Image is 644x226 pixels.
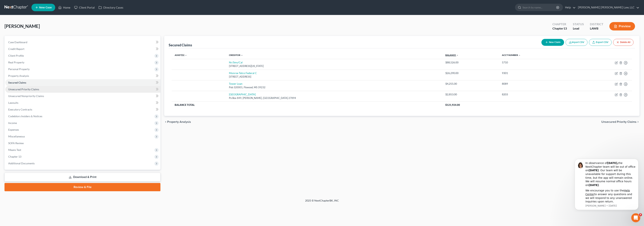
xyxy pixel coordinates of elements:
[563,27,567,30] span: 13
[541,39,564,46] button: New Claim
[8,67,30,71] span: Personal Property
[5,73,160,79] a: Property Analysis
[164,120,191,123] button: chevron_left Property Analysis
[8,81,26,84] span: Secured Claims
[609,22,635,30] button: Preview
[229,64,439,68] div: [STREET_ADDRESS][US_STATE]
[5,39,160,46] a: Case Dashboard
[4,183,160,191] a: Review & File
[445,93,496,96] div: $2,853.00
[502,61,569,64] div: 5710
[445,71,496,75] div: $26,290.00
[8,115,42,118] span: Codebtors Insiders & Notices
[8,142,24,145] span: SOFA Review
[8,41,27,44] span: Case Dashboard
[8,61,24,64] span: Real Property
[563,4,576,11] a: Help
[229,61,243,64] a: Nr/Sms/Cal
[229,86,439,89] div: Pob 320001, Flowood, MS 39232
[169,43,192,47] div: Secured Claims
[97,4,125,11] a: Directory Cases
[502,71,569,75] div: 9301
[8,108,32,111] span: Executory Contracts
[8,88,39,91] span: Unsecured Priority Claims
[502,54,521,56] a: Acct Number expand_less
[552,26,567,31] div: Chapter
[573,22,584,26] div: Status
[8,135,25,138] span: Miscellaneous
[637,120,640,123] i: chevron_right
[5,86,160,93] a: Unsecured Priority Claims
[229,75,439,79] div: [STREET_ADDRESS]
[8,74,29,77] span: Property Analysis
[639,213,642,216] span: 8
[456,54,458,56] i: expand_less
[569,156,644,212] iframe: Intercom notifications message
[5,99,160,106] a: Lawsuits
[589,39,612,46] a: Export CSV
[8,155,21,158] span: Chapter 13
[72,4,97,11] a: Client Portal
[566,39,587,46] button: Import CSV
[5,140,160,147] a: SOFA Review
[518,54,521,56] i: expand_less
[4,173,160,182] a: Download & Print
[8,148,21,151] span: Means Test
[590,26,603,31] div: LAWB
[229,71,257,75] a: Monroe Telco Federal C
[8,121,17,124] span: Income
[229,82,242,85] a: Tower Loan
[502,82,569,86] div: 8089
[167,120,191,123] span: Property Analysis
[523,4,557,11] input: Search by name...
[8,47,24,50] span: Credit Report
[56,4,72,11] a: Home
[502,93,569,96] div: 8203
[8,94,44,98] span: Unsecured Nonpriority Claims
[8,162,35,165] span: Additional Documents
[215,199,429,205] div: 2025 © NextChapterBK, INC
[590,22,603,26] div: District
[445,82,496,86] div: $4,255.00
[8,101,18,104] span: Lawsuits
[613,39,634,46] button: Delete All
[552,22,567,26] div: Chapter
[573,26,584,31] div: Lead
[445,54,458,56] a: Balance expand_less
[445,61,496,64] div: $88,526.00
[8,54,24,57] span: Client Profile
[601,120,637,123] span: Unsecured Priority Claims
[185,54,187,56] i: expand_less
[39,6,52,9] span: New Case
[631,213,640,222] iframe: Intercom live chat
[229,96,439,100] div: Po Box 849, [PERSON_NAME], [GEOGRAPHIC_DATA] 27894
[445,103,460,106] span: $121,924.00
[229,93,256,96] a: [GEOGRAPHIC_DATA]
[5,106,160,113] a: Executory Contracts
[601,120,640,123] button: Unsecured Priority Claims chevron_right
[172,102,442,108] th: Balance Total
[5,93,160,99] a: Unsecured Nonpriority Claims
[4,23,40,29] span: [PERSON_NAME]
[175,54,187,56] a: Asset(s) expand_less
[5,46,160,52] a: Credit Report
[576,4,639,11] a: [PERSON_NAME] [PERSON_NAME] Law, LLC
[241,54,243,56] i: expand_less
[5,79,160,86] a: Secured Claims
[164,120,167,123] i: chevron_left
[8,128,19,131] span: Expenses
[229,54,243,56] a: Creditor expand_less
